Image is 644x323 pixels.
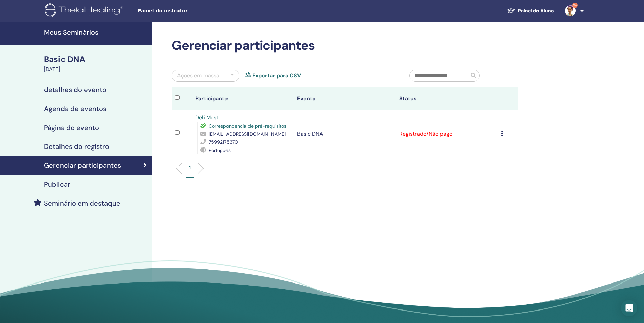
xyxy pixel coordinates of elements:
[507,8,515,14] img: graduation-cap-white.svg
[189,164,191,171] p: 1
[44,199,120,207] h4: Seminário em destaque
[195,114,218,121] a: Deli Mast
[252,72,301,80] a: Exportar para CSV
[44,28,148,36] h4: Meus Seminários
[44,105,106,113] h4: Agenda de eventos
[192,87,294,110] th: Participante
[44,65,148,73] div: [DATE]
[209,131,286,137] span: [EMAIL_ADDRESS][DOMAIN_NAME]
[172,38,518,53] h2: Gerenciar participantes
[138,7,239,15] span: Painel do instrutor
[621,300,637,316] div: Open Intercom Messenger
[40,54,152,73] a: Basic DNA[DATE]
[44,142,109,151] h4: Detalhes do registro
[572,3,578,8] span: 9+
[209,139,238,145] span: 75992175370
[294,110,396,158] td: Basic DNA
[44,124,99,132] h4: Página do evento
[209,147,231,153] span: Português
[45,3,125,19] img: logo.png
[44,161,121,169] h4: Gerenciar participantes
[177,72,219,80] div: Ações em massa
[44,54,148,65] div: Basic DNA
[209,123,286,129] span: Correspondência de pré-requisitos
[396,87,498,110] th: Status
[44,180,70,188] h4: Publicar
[565,5,576,16] img: default.jpg
[44,86,106,94] h4: detalhes do evento
[502,5,559,17] a: Painel do Aluno
[294,87,396,110] th: Evento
